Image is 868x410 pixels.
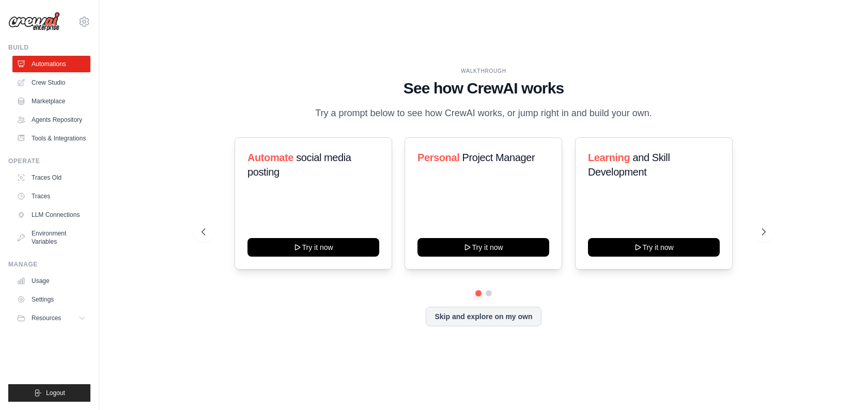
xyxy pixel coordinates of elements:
a: Environment Variables [12,225,90,250]
span: and Skill Development [588,152,670,178]
span: Learning [588,152,630,163]
a: Marketplace [12,93,90,109]
a: Automations [12,56,90,72]
div: Build [8,43,90,52]
div: Operate [8,157,90,165]
button: Try it now [247,238,379,257]
a: Crew Studio [12,74,90,91]
h1: See how CrewAI works [202,79,765,98]
button: Try it now [588,238,720,257]
span: Project Manager [462,152,535,163]
a: Tools & Integrations [12,130,90,147]
div: WALKTHROUGH [202,67,765,75]
button: Try it now [417,238,549,257]
button: Resources [12,310,90,326]
div: Manage [8,260,90,269]
img: Logo [8,12,60,31]
span: Resources [32,314,61,322]
a: Settings [12,291,90,308]
a: Usage [12,273,90,289]
p: Try a prompt below to see how CrewAI works, or jump right in and build your own. [310,106,657,121]
span: Automate [247,152,293,163]
span: social media posting [247,152,351,178]
span: Logout [46,389,65,397]
span: Personal [417,152,459,163]
a: LLM Connections [12,207,90,223]
a: Agents Repository [12,112,90,128]
button: Logout [8,384,90,402]
a: Traces [12,188,90,204]
a: Traces Old [12,169,90,186]
button: Skip and explore on my own [426,307,541,326]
